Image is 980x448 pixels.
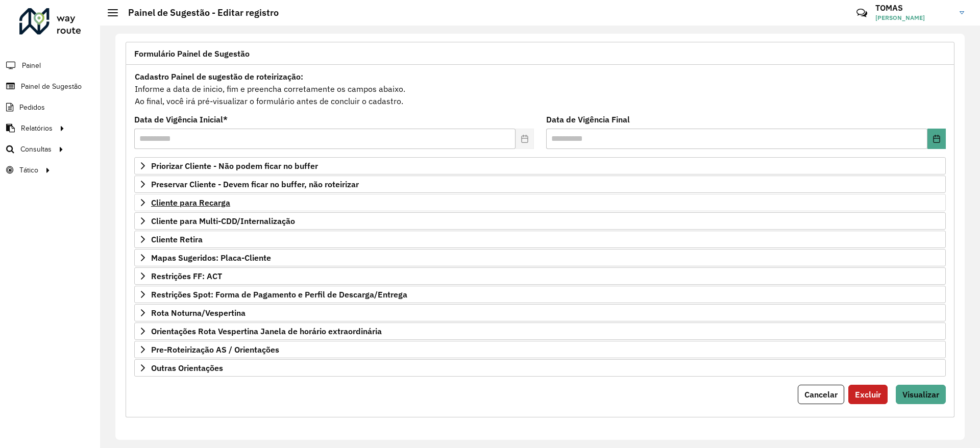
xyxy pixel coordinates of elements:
span: Restrições Spot: Forma de Pagamento e Perfil de Descarga/Entrega [151,290,407,298]
span: Excluir [855,389,881,400]
span: Visualizar [902,389,939,400]
button: Choose Date [927,129,946,149]
span: Mapas Sugeridos: Placa-Cliente [151,254,271,262]
span: Tático [19,165,38,176]
a: Outras Orientações [134,359,946,377]
strong: Cadastro Painel de sugestão de roteirização: [135,71,303,82]
a: Orientações Rota Vespertina Janela de horário extraordinária [134,322,946,340]
span: Painel [22,60,41,71]
span: Painel de Sugestão [21,81,82,92]
a: Rota Noturna/Vespertina [134,304,946,321]
a: Contato Rápido [851,2,873,24]
a: Cliente para Recarga [134,194,946,211]
span: Cliente para Multi-CDD/Internalização [151,217,295,225]
label: Data de Vigência Final [546,113,630,126]
span: Cliente para Recarga [151,198,230,207]
span: Restrições FF: ACT [151,272,222,280]
span: Pedidos [19,102,45,113]
span: [PERSON_NAME] [875,13,952,22]
button: Excluir [848,385,888,404]
span: Relatórios [21,123,53,134]
a: Pre-Roteirização AS / Orientações [134,341,946,358]
span: Preservar Cliente - Devem ficar no buffer, não roteirizar [151,180,359,188]
a: Mapas Sugeridos: Placa-Cliente [134,249,946,266]
span: Pre-Roteirização AS / Orientações [151,345,279,354]
a: Restrições Spot: Forma de Pagamento e Perfil de Descarga/Entrega [134,286,946,303]
a: Preservar Cliente - Devem ficar no buffer, não roteirizar [134,176,946,193]
span: Rota Noturna/Vespertina [151,309,246,317]
a: Cliente Retira [134,231,946,248]
span: Cancelar [804,389,838,400]
span: Consultas [20,144,52,155]
label: Data de Vigência Inicial [134,113,228,126]
button: Visualizar [896,385,946,404]
div: Informe a data de inicio, fim e preencha corretamente os campos abaixo. Ao final, você irá pré-vi... [134,70,946,108]
a: Priorizar Cliente - Não podem ficar no buffer [134,157,946,175]
h2: Painel de Sugestão - Editar registro [118,7,279,18]
span: Priorizar Cliente - Não podem ficar no buffer [151,162,318,170]
span: Orientações Rota Vespertina Janela de horário extraordinária [151,327,382,335]
h3: TOMAS [875,3,952,13]
span: Outras Orientações [151,364,223,372]
a: Cliente para Multi-CDD/Internalização [134,212,946,230]
span: Formulário Painel de Sugestão [134,49,250,58]
span: Cliente Retira [151,235,203,243]
a: Restrições FF: ACT [134,267,946,285]
button: Cancelar [798,385,844,404]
